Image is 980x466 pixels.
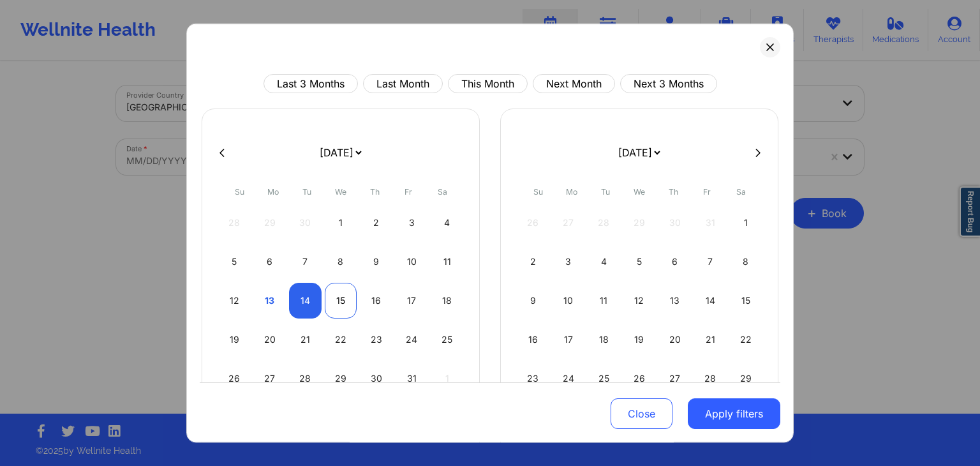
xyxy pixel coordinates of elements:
[360,322,392,357] div: Thu Oct 23 2025
[729,322,762,357] div: Sat Nov 22 2025
[694,322,727,357] div: Fri Nov 21 2025
[729,283,762,319] div: Sat Nov 15 2025
[588,244,620,280] div: Tue Nov 04 2025
[611,399,672,430] button: Close
[360,205,392,241] div: Thu Oct 02 2025
[360,361,392,396] div: Thu Oct 30 2025
[396,361,428,396] div: Fri Oct 31 2025
[254,283,286,319] div: Mon Oct 13 2025
[325,283,357,319] div: Wed Oct 15 2025
[658,361,691,396] div: Thu Nov 27 2025
[289,283,322,319] div: Tue Oct 14 2025
[623,322,656,357] div: Wed Nov 19 2025
[533,74,615,93] button: Next Month
[431,322,463,357] div: Sat Oct 25 2025
[325,361,357,396] div: Wed Oct 29 2025
[694,283,727,319] div: Fri Nov 14 2025
[623,361,656,396] div: Wed Nov 26 2025
[729,361,762,396] div: Sat Nov 29 2025
[218,322,251,357] div: Sun Oct 19 2025
[264,74,358,93] button: Last 3 Months
[658,244,691,280] div: Thu Nov 06 2025
[405,187,412,197] abbr: Friday
[325,322,357,357] div: Wed Oct 22 2025
[729,244,762,280] div: Sat Nov 08 2025
[517,322,549,357] div: Sun Nov 16 2025
[325,205,357,241] div: Wed Oct 01 2025
[335,187,346,197] abbr: Wednesday
[431,283,463,319] div: Sat Oct 18 2025
[658,322,691,357] div: Thu Nov 20 2025
[588,322,620,357] div: Tue Nov 18 2025
[370,187,380,197] abbr: Thursday
[267,187,279,197] abbr: Monday
[289,322,322,357] div: Tue Oct 21 2025
[448,74,528,93] button: This Month
[694,361,727,396] div: Fri Nov 28 2025
[634,187,645,197] abbr: Wednesday
[553,361,585,396] div: Mon Nov 24 2025
[396,283,428,319] div: Fri Oct 17 2025
[360,244,392,280] div: Thu Oct 09 2025
[703,187,711,197] abbr: Friday
[363,74,443,93] button: Last Month
[553,244,585,280] div: Mon Nov 03 2025
[325,244,357,280] div: Wed Oct 08 2025
[623,283,656,319] div: Wed Nov 12 2025
[601,187,610,197] abbr: Tuesday
[688,399,780,430] button: Apply filters
[396,244,428,280] div: Fri Oct 10 2025
[566,187,577,197] abbr: Monday
[254,322,286,357] div: Mon Oct 20 2025
[669,187,678,197] abbr: Thursday
[431,205,463,241] div: Sat Oct 04 2025
[235,187,244,197] abbr: Sunday
[517,244,549,280] div: Sun Nov 02 2025
[289,361,322,396] div: Tue Oct 28 2025
[658,283,691,319] div: Thu Nov 13 2025
[533,187,543,197] abbr: Sunday
[254,361,286,396] div: Mon Oct 27 2025
[729,205,762,241] div: Sat Nov 01 2025
[302,187,311,197] abbr: Tuesday
[218,283,251,319] div: Sun Oct 12 2025
[218,244,251,280] div: Sun Oct 05 2025
[588,283,620,319] div: Tue Nov 11 2025
[289,244,322,280] div: Tue Oct 07 2025
[517,361,549,396] div: Sun Nov 23 2025
[438,187,447,197] abbr: Saturday
[396,322,428,357] div: Fri Oct 24 2025
[736,187,746,197] abbr: Saturday
[694,244,727,280] div: Fri Nov 07 2025
[517,283,549,319] div: Sun Nov 09 2025
[553,283,585,319] div: Mon Nov 10 2025
[360,283,392,319] div: Thu Oct 16 2025
[396,205,428,241] div: Fri Oct 03 2025
[620,74,717,93] button: Next 3 Months
[623,244,656,280] div: Wed Nov 05 2025
[553,322,585,357] div: Mon Nov 17 2025
[254,244,286,280] div: Mon Oct 06 2025
[431,244,463,280] div: Sat Oct 11 2025
[218,361,251,396] div: Sun Oct 26 2025
[588,361,620,396] div: Tue Nov 25 2025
